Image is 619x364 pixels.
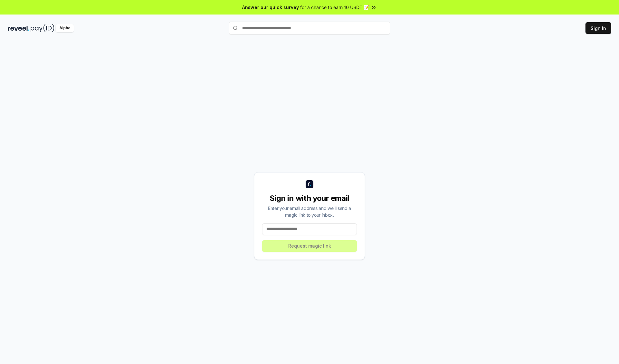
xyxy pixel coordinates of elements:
div: Enter your email address and we’ll send a magic link to your inbox. [262,205,357,218]
button: Sign In [585,22,611,34]
img: logo_small [306,180,313,188]
span: for a chance to earn 10 USDT 📝 [300,4,369,11]
img: reveel_dark [8,24,29,32]
img: pay_id [31,24,54,32]
span: Answer our quick survey [242,4,299,11]
div: Sign in with your email [262,193,357,203]
div: Alpha [56,24,74,32]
